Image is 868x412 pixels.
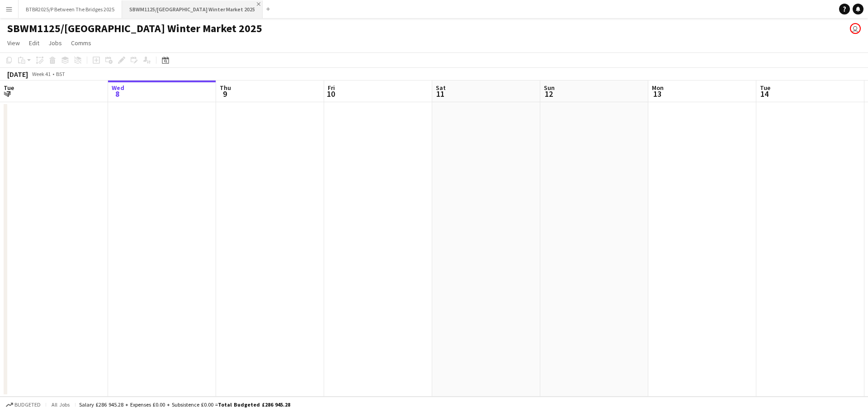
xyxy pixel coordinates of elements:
[56,71,65,77] div: BST
[45,37,66,49] a: Jobs
[218,89,231,99] span: 9
[7,39,20,47] span: View
[14,402,41,408] span: Budgeted
[544,84,555,92] span: Sun
[71,39,91,47] span: Comms
[760,84,770,92] span: Tue
[220,84,231,92] span: Thu
[434,89,446,99] span: 11
[326,89,335,99] span: 10
[4,84,14,92] span: Tue
[2,89,14,99] span: 7
[48,39,62,47] span: Jobs
[328,84,335,92] span: Fri
[651,89,664,99] span: 13
[5,400,42,410] button: Budgeted
[110,89,124,99] span: 8
[759,89,770,99] span: 14
[218,401,290,408] span: Total Budgeted £286 945.28
[4,37,24,49] a: View
[67,37,95,49] a: Comms
[850,23,861,34] app-user-avatar: Amy Cane
[30,71,52,77] span: Week 41
[112,84,124,92] span: Wed
[79,401,290,408] div: Salary £286 945.28 + Expenses £0.00 + Subsistence £0.00 =
[652,84,664,92] span: Mon
[50,401,71,408] span: All jobs
[29,39,39,47] span: Edit
[25,37,43,49] a: Edit
[19,0,122,18] button: BTBR2025/P Between The Bridges 2025
[7,22,262,35] h1: SBWM1125/[GEOGRAPHIC_DATA] Winter Market 2025
[7,70,28,79] div: [DATE]
[122,0,263,18] button: SBWM1125/[GEOGRAPHIC_DATA] Winter Market 2025
[542,89,555,99] span: 12
[436,84,446,92] span: Sat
